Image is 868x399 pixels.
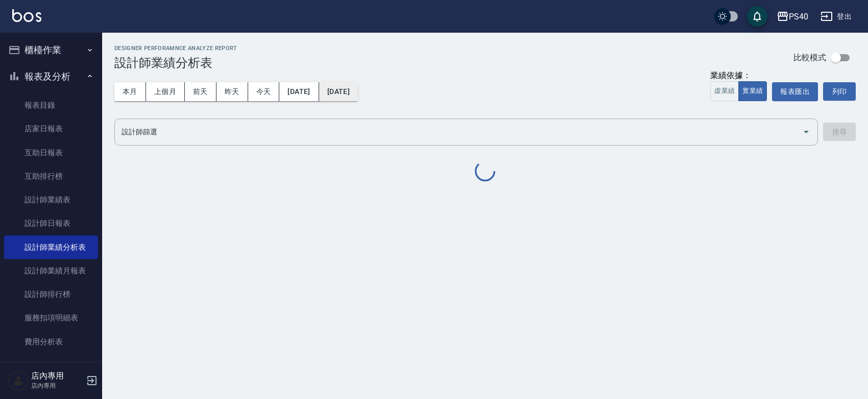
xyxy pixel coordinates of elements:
[4,93,98,117] a: 報表目錄
[747,6,767,27] button: save
[114,45,237,52] h2: Designer Perforamnce Analyze Report
[4,236,98,259] a: 設計師業績分析表
[798,124,814,140] button: Open
[816,7,856,26] button: 登出
[4,306,98,330] a: 服務扣項明細表
[793,52,826,63] p: 比較模式
[146,82,185,101] button: 上個月
[31,371,83,381] h5: 店內專用
[114,56,237,70] h3: 設計師業績分析表
[738,81,767,101] button: 實業績
[31,381,83,390] p: 店內專用
[772,82,818,101] button: 報表匯出
[4,165,98,188] a: 互助排行榜
[4,141,98,165] a: 互助日報表
[119,123,798,141] input: 選擇設計師
[4,330,98,354] a: 費用分析表
[8,370,29,391] img: Person
[4,63,98,90] button: 報表及分析
[4,188,98,212] a: 設計師業績表
[279,82,319,101] button: [DATE]
[12,9,41,22] img: Logo
[4,117,98,140] a: 店家日報表
[823,82,856,101] button: 列印
[4,37,98,63] button: 櫃檯作業
[216,82,248,101] button: 昨天
[4,259,98,283] a: 設計師業績月報表
[185,82,216,101] button: 前天
[4,358,98,384] button: 客戶管理
[773,6,812,27] button: PS40
[319,82,358,101] button: [DATE]
[114,82,146,101] button: 本月
[248,82,280,101] button: 今天
[789,10,808,23] div: PS40
[710,71,767,81] div: 業績依據：
[710,81,739,101] button: 虛業績
[4,212,98,235] a: 設計師日報表
[4,283,98,306] a: 設計師排行榜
